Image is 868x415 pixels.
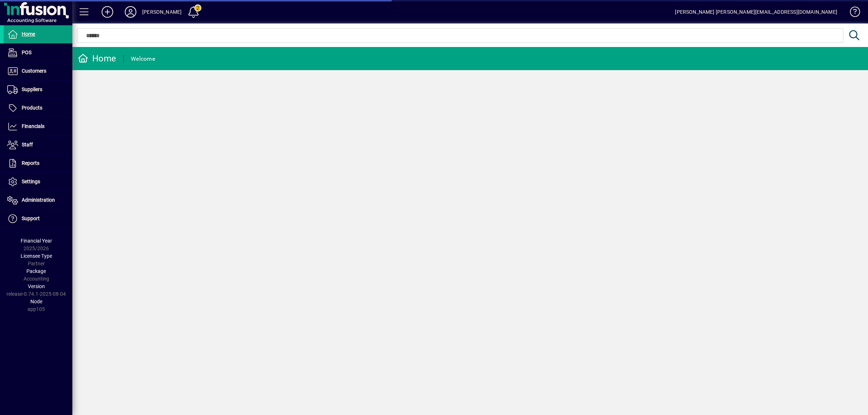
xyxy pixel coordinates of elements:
[22,50,31,55] span: POS
[4,99,72,117] a: Products
[4,44,72,62] a: POS
[4,173,72,191] a: Settings
[119,5,142,18] button: Profile
[4,136,72,154] a: Staff
[22,215,40,221] span: Support
[30,299,42,304] span: Node
[22,179,40,184] span: Settings
[131,53,155,65] div: Welcome
[26,268,46,274] span: Package
[4,210,72,228] a: Support
[675,6,837,18] div: [PERSON_NAME] [PERSON_NAME][EMAIL_ADDRESS][DOMAIN_NAME]
[21,253,52,259] span: Licensee Type
[28,283,45,289] span: Version
[4,117,72,136] a: Financials
[4,154,72,172] a: Reports
[22,123,44,129] span: Financials
[4,191,72,209] a: Administration
[21,238,52,244] span: Financial Year
[78,53,116,64] div: Home
[4,81,72,99] a: Suppliers
[22,197,55,203] span: Administration
[22,86,42,92] span: Suppliers
[22,68,46,74] span: Customers
[142,6,182,18] div: [PERSON_NAME]
[22,142,33,147] span: Staff
[844,1,859,25] a: Knowledge Base
[96,5,119,18] button: Add
[22,105,42,111] span: Products
[22,31,35,37] span: Home
[4,62,72,80] a: Customers
[22,160,39,166] span: Reports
